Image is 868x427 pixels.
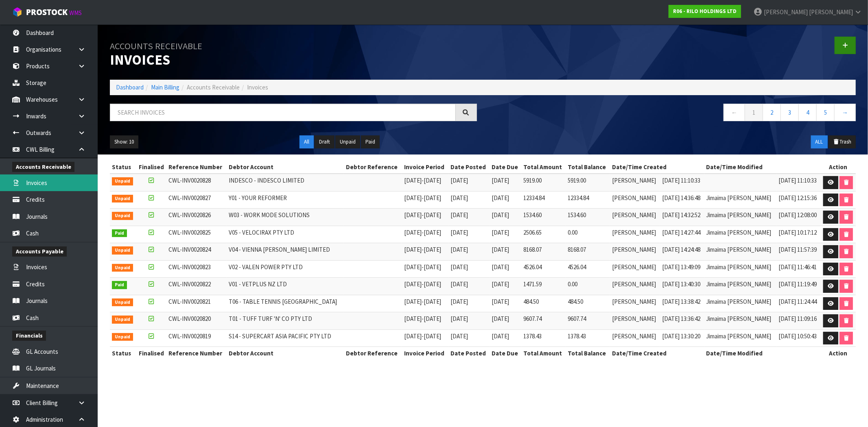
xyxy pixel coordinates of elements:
span: [DATE] [404,194,422,202]
span: [DATE] [492,298,509,305]
td: - [402,312,448,330]
th: Date Posted [448,161,490,174]
span: [DATE] [404,332,422,340]
button: Unpaid [335,135,360,148]
span: Paid [112,281,127,289]
span: [PERSON_NAME] [612,280,656,288]
span: [PERSON_NAME] [612,229,656,236]
span: [DATE] [450,298,468,305]
span: [DATE] 13:38:42 [662,298,700,305]
span: [DATE] [404,298,422,305]
span: V04 - VIENNA [PERSON_NAME] LIMITED [229,246,330,253]
span: Unpaid [112,246,133,255]
span: Jimaima [PERSON_NAME] [706,315,772,322]
span: 1471.59 [523,280,542,288]
th: Finalised [136,347,166,360]
th: Date/Time Created [610,347,704,360]
span: [PERSON_NAME] [612,332,656,340]
th: Debtor Account [227,161,344,174]
button: Trash [829,135,856,148]
span: 8168.07 [523,246,542,253]
span: [DATE] [404,229,422,236]
span: [DATE] 10:17:12 [778,229,817,236]
span: [DATE] 11:10:33 [662,176,700,184]
span: Jimaima [PERSON_NAME] [706,229,772,236]
th: Date/Time Modified [704,161,821,174]
span: CWL-INV0020823 [168,263,211,271]
span: [DATE] 11:09:16 [778,315,817,322]
button: Paid [361,135,380,148]
span: [DATE] [450,263,468,271]
span: [DATE] [450,332,468,340]
span: [DATE] [404,246,422,253]
span: Paid [112,229,127,237]
span: Jimaima [PERSON_NAME] [706,246,772,253]
span: W03 - WORK MODE SOLUTIONS [229,211,310,219]
span: CWL-INV0020819 [168,332,211,340]
span: Unpaid [112,316,133,324]
th: Date/Time Created [610,161,704,174]
span: ProStock [26,7,68,17]
th: Total Balance [566,347,610,360]
a: → [834,104,856,121]
span: [DATE] [450,229,468,236]
span: [DATE] 10:50:43 [778,332,817,340]
span: [DATE] [492,280,509,288]
th: Reference Number [166,161,227,174]
a: R06 - RILO HOLDINGS LTD [669,5,741,18]
button: All [300,135,314,148]
span: [DATE] 13:40:30 [662,280,700,288]
span: [DATE] 12:15:36 [778,194,817,202]
span: 4526.04 [568,263,586,271]
span: CWL-INV0020822 [168,280,211,288]
span: [DATE] [450,176,468,184]
span: [DATE] [424,176,441,184]
span: [DATE] [424,211,441,219]
span: [DATE] [424,332,441,340]
a: 3 [781,104,799,121]
span: CWL-INV0020826 [168,211,211,219]
th: Total Amount [521,161,566,174]
span: [DATE] [450,194,468,202]
th: Status [110,347,136,360]
span: Y01 - YOUR REFORMER [229,194,287,202]
span: [DATE] 11:24:44 [778,298,817,305]
img: cube-alt.png [12,7,22,17]
span: [DATE] [450,246,468,253]
th: Finalised [136,161,166,174]
span: [DATE] [492,246,509,253]
span: [DATE] [492,263,509,271]
span: 484.50 [568,298,584,305]
span: [DATE] [404,280,422,288]
span: [DATE] [492,332,509,340]
span: T06 - TABLE TENNIS [GEOGRAPHIC_DATA] [229,298,337,305]
span: V05 - VELOCIRAX PTY LTD [229,229,294,236]
span: [DATE] 14:27:44 [662,229,700,236]
td: - [402,243,448,261]
span: [DATE] [450,315,468,322]
span: [DATE] [492,194,509,202]
span: Jimaima [PERSON_NAME] [706,194,772,202]
span: 484.50 [523,298,539,305]
span: CWL-INV0020824 [168,246,211,253]
a: Main Billing [151,83,179,91]
span: [PERSON_NAME] [612,315,656,322]
span: [PERSON_NAME] [612,298,656,305]
td: - [402,329,448,347]
input: Search invoices [110,104,456,121]
td: - [402,209,448,226]
nav: Page navigation [489,104,856,124]
span: Unpaid [112,333,133,341]
span: Accounts Payable [12,246,67,257]
th: Action [820,161,856,174]
span: [PERSON_NAME] [764,8,808,16]
span: [PERSON_NAME] [612,211,656,219]
span: CWL-INV0020820 [168,315,211,322]
span: [DATE] 13:30:20 [662,332,700,340]
span: T01 - TUFF TURF 'N' CO PTY LTD [229,315,312,322]
th: Total Balance [566,161,610,174]
span: 0.00 [568,280,578,288]
span: [DATE] [492,176,509,184]
a: 2 [763,104,781,121]
span: 1378.43 [568,332,586,340]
